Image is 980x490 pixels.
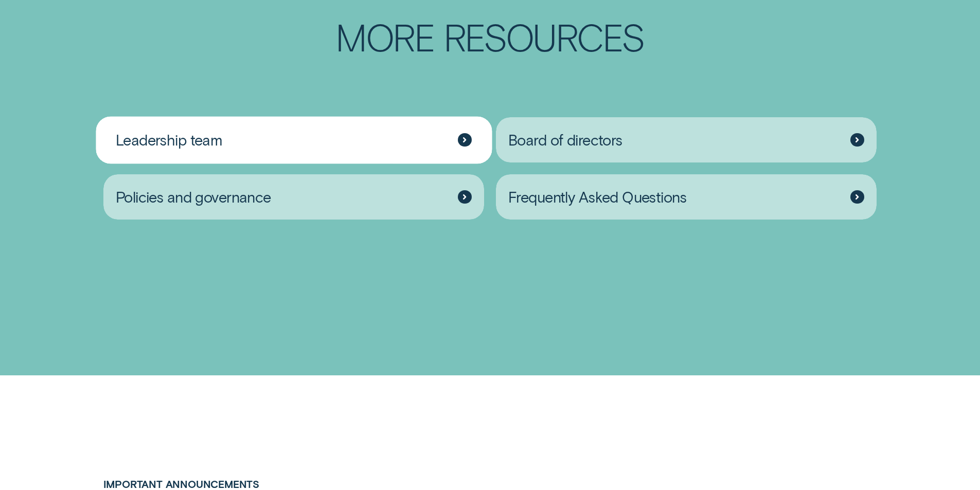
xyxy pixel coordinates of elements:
[508,131,622,149] span: Board of directors
[116,131,222,149] span: Leadership team
[103,478,419,490] h4: Important Announcements
[496,174,877,220] a: Frequently Asked Questions
[103,174,485,220] a: Policies and governance
[116,188,271,206] span: Policies and governance
[103,117,485,163] a: Leadership team
[266,19,713,55] h2: More Resources
[508,188,686,206] span: Frequently Asked Questions
[496,117,877,163] a: Board of directors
